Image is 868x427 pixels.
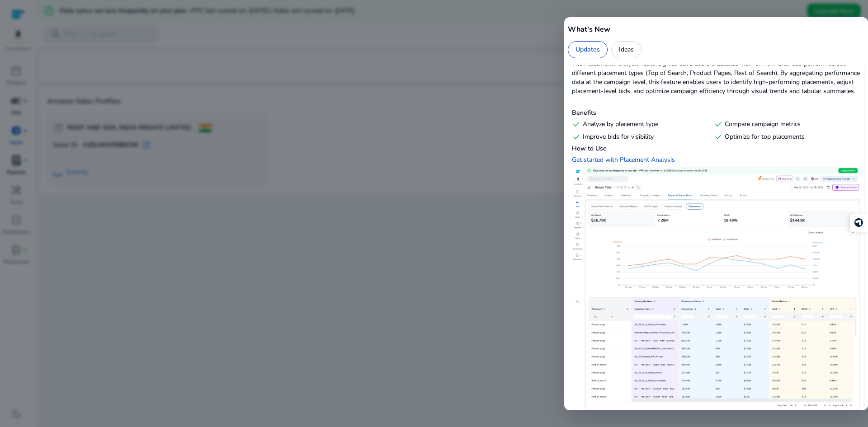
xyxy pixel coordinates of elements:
[611,41,642,58] div: Ideas
[572,120,710,129] div: Analyze by placement type
[572,132,581,141] span: check
[568,41,608,58] div: Updates
[572,120,581,129] span: check
[714,120,852,129] div: Compare campaign metrics
[714,120,723,129] span: check
[572,108,860,117] h6: Benefits
[568,24,864,35] h5: What's New
[572,155,675,164] a: Get started with Placement Analysis
[572,60,860,96] p: The Placement Analysis feature gives advertisers a detailed view of how their ads perform across ...
[714,132,852,141] div: Optimize for top placements
[572,132,710,141] div: Improve bids for visibility
[572,144,860,153] h6: How to Use
[572,167,860,413] img: Placement Analysis
[714,132,723,141] span: check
